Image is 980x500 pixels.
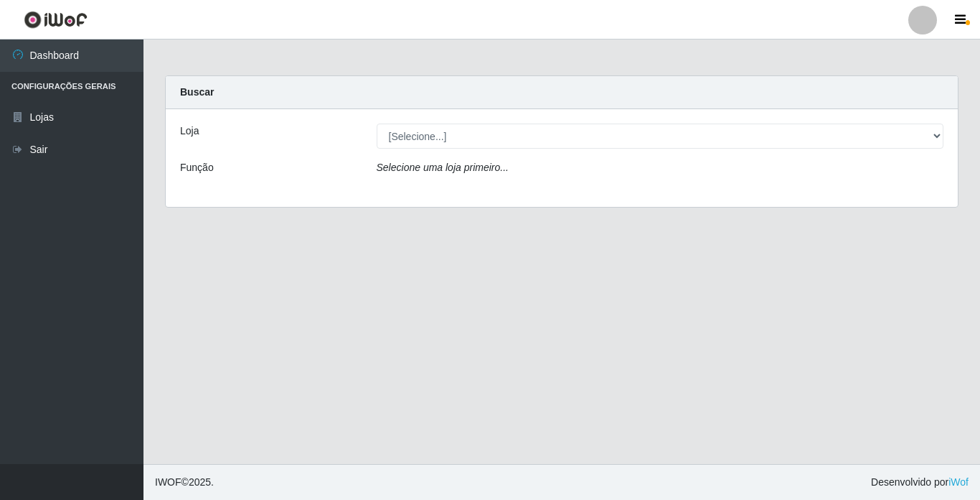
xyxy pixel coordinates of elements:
[871,475,969,490] span: Desenvolvido por
[377,162,509,173] i: Selecione uma loja primeiro...
[948,476,969,488] a: iWof
[180,160,214,175] label: Função
[155,475,214,490] span: © 2025 .
[180,86,214,98] strong: Buscar
[24,11,88,29] img: CoreUI Logo
[155,476,182,488] span: IWOF
[180,124,199,139] label: Loja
